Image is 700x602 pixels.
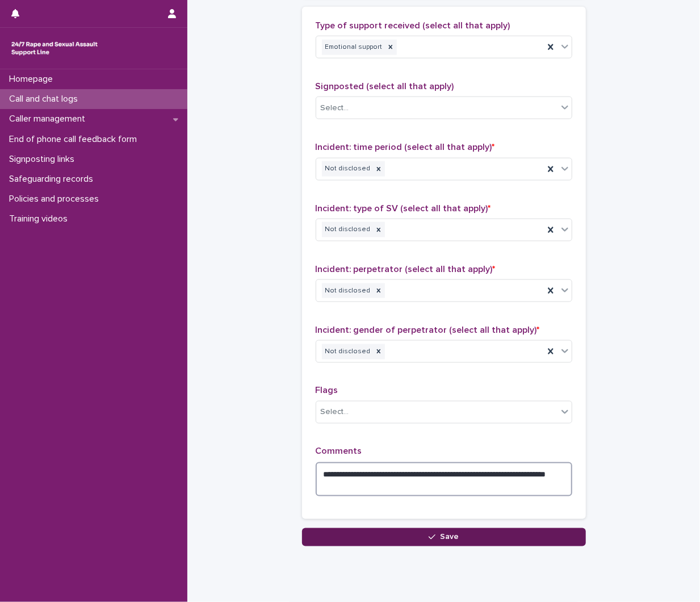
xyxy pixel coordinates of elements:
p: Caller management [5,114,94,124]
div: Select... [321,407,349,419]
span: Incident: type of SV (select all that apply) [316,204,491,213]
div: Not disclosed [322,161,372,177]
span: Save [440,533,459,541]
div: Select... [321,102,349,114]
p: Homepage [5,74,62,85]
p: Safeguarding records [5,174,102,185]
div: Not disclosed [322,283,372,299]
div: Not disclosed [322,344,372,359]
span: Type of support received (select all that apply) [316,21,510,30]
span: Flags [316,386,338,395]
img: rhQMoQhaT3yELyF149Cw [9,37,100,60]
p: Policies and processes [5,194,108,204]
button: Save [302,528,586,546]
p: End of phone call feedback form [5,134,146,145]
span: Incident: perpetrator (select all that apply) [316,265,496,274]
span: Comments [316,447,362,456]
span: Incident: time period (select all that apply) [316,143,495,152]
p: Training videos [5,214,77,224]
div: Not disclosed [322,222,372,237]
div: Emotional support [322,40,384,55]
span: Incident: gender of perpetrator (select all that apply) [316,325,540,335]
p: Call and chat logs [5,94,87,104]
span: Signposted (select all that apply) [316,82,454,91]
p: Signposting links [5,154,83,165]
